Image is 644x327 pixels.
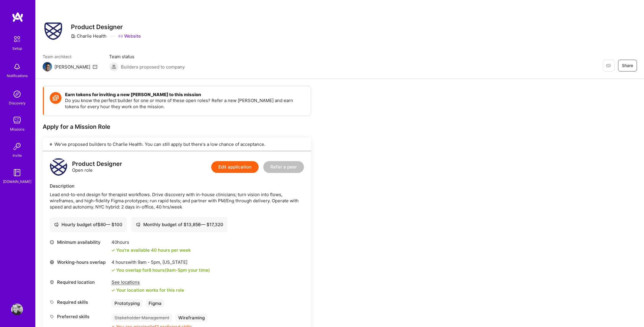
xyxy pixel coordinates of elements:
div: You're available 40 hours per week [112,247,191,253]
div: Charlie Health [71,33,106,39]
img: User Avatar [11,303,23,315]
span: Team architect [43,54,97,60]
div: Minimum availability [50,239,109,245]
div: Your location works for this role [112,287,184,293]
i: icon Tag [50,314,54,319]
div: 4 hours with [US_STATE] [112,259,210,265]
i: icon Cash [136,222,140,227]
i: icon Check [112,268,115,272]
div: Hourly budget of $ 80 — $ 100 [54,221,122,228]
div: Apply for a Mission Role [43,123,311,131]
img: setup [11,33,23,45]
div: Figma [146,299,164,308]
span: 9am - 5pm , [137,259,162,265]
div: Required skills [50,299,109,305]
div: [PERSON_NAME] [54,64,90,70]
img: Token icon [50,92,61,104]
i: icon Check [112,248,115,252]
div: See locations [112,279,184,285]
i: icon Location [50,280,54,284]
img: Invite [11,141,23,152]
div: We've proposed builders to Charlie Health. You can still apply but there's a low chance of accept... [43,138,311,151]
button: Edit application [211,161,259,173]
i: icon Mail [93,64,97,69]
div: Discovery [9,100,26,106]
h3: Product Designer [71,23,141,31]
img: discovery [11,88,23,100]
i: icon Tag [50,300,54,304]
div: Monthly budget of $ 13,856 — $ 17,320 [136,221,223,228]
div: Wireframing [175,313,208,322]
div: Product Designer [72,161,122,167]
a: Website [118,33,141,39]
div: [DOMAIN_NAME] [3,178,31,185]
img: Team Architect [43,62,52,71]
img: Company Logo [44,22,62,40]
div: Preferred skills [50,313,109,320]
img: teamwork [11,114,23,126]
button: Share [618,60,637,71]
div: Prototyping [112,299,143,308]
div: Lead end-to-end design for therapist workflows. Drive discovery with in-house clinicians; turn vi... [50,191,304,210]
button: Refer a peer [263,161,304,173]
div: Setup [12,45,22,51]
i: icon CompanyGray [71,34,76,39]
div: Notifications [7,73,28,79]
i: icon World [50,260,54,264]
i: icon Cash [54,222,59,227]
i: icon EyeClosed [606,63,611,68]
img: logo [12,12,24,22]
div: Description [50,183,304,189]
span: 9am - 5pm [166,267,187,273]
div: Open role [72,161,122,173]
div: Working-hours overlap [50,259,109,265]
span: Team status [109,54,185,60]
span: Share [622,63,633,69]
img: logo [50,158,67,176]
div: 40 hours [112,239,191,245]
i: icon Clock [50,240,54,244]
div: Missions [10,126,24,132]
div: Stakeholder Management [112,313,172,322]
div: You overlap for 8 hours ( your time) [116,267,210,273]
h4: Earn tokens for inviting a new [PERSON_NAME] to this mission [65,92,305,97]
a: User Avatar [10,303,24,315]
img: Builders proposed to company [109,62,119,71]
span: Builders proposed to company [121,64,185,70]
div: Required location [50,279,109,285]
img: guide book [11,167,23,178]
i: icon Check [112,288,115,292]
p: Do you know the perfect builder for one or more of these open roles? Refer a new [PERSON_NAME] an... [65,97,305,110]
img: bell [11,61,23,73]
div: Invite [13,152,22,159]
